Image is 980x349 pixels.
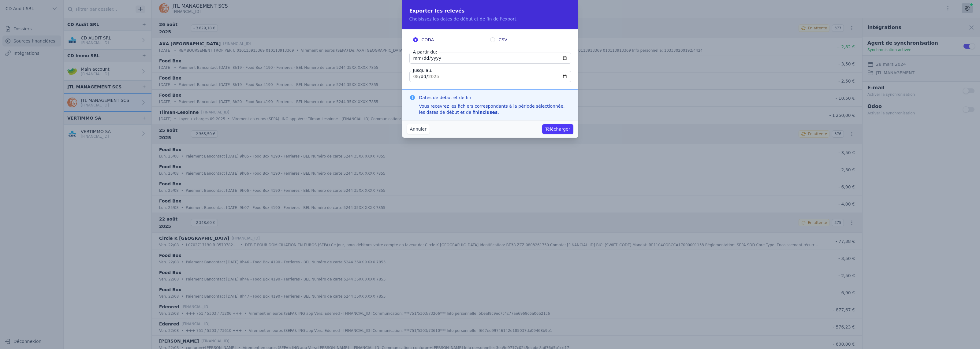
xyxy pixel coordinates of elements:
input: CSV [490,37,495,42]
span: CODA [422,37,434,43]
label: CSV [490,37,567,43]
span: CSV [499,37,507,43]
button: Annuler [407,124,430,134]
h2: Exporter les relevés [409,7,571,15]
button: Télécharger [542,124,573,134]
label: Jusqu'au: [412,67,434,73]
p: Choisissez les dates de début et de fin de l'export. [409,16,571,22]
h3: Dates de début et de fin [419,95,571,101]
input: CODA [413,37,418,42]
label: A partir du: [412,49,438,55]
div: Vous recevrez les fichiers correspondants à la période sélectionnée, les dates de début et de fin . [419,103,571,115]
strong: incluses [478,110,497,115]
label: CODA [413,37,490,43]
